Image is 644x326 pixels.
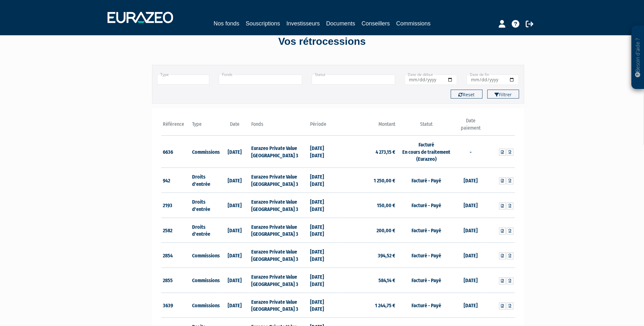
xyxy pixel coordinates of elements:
[249,268,308,293] td: Eurazeo Private Value [GEOGRAPHIC_DATA] 3
[190,135,220,168] td: Commissions
[308,168,338,193] td: [DATE] [DATE]
[397,243,456,268] td: Facturé - Payé
[308,135,338,168] td: [DATE] [DATE]
[338,293,397,318] td: 1 244,75 €
[326,19,355,28] a: Documents
[338,193,397,218] td: 150,00 €
[249,293,308,318] td: Eurazeo Private Value [GEOGRAPHIC_DATA] 3
[107,12,173,23] img: 1732889491-logotype_eurazeo_blanc_rvb.png
[161,168,191,193] td: 942
[338,218,397,243] td: 200,00 €
[456,193,485,218] td: [DATE]
[161,135,191,168] td: 6636
[456,135,485,168] td: -
[397,168,456,193] td: Facturé - Payé
[161,293,191,318] td: 3639
[456,243,485,268] td: [DATE]
[246,19,280,28] a: Souscriptions
[338,268,397,293] td: 584,14 €
[220,293,250,318] td: [DATE]
[362,19,390,28] a: Conseillers
[190,293,220,318] td: Commissions
[141,34,503,49] div: Vos rétrocessions
[190,168,220,193] td: Droits d'entrée
[286,19,320,28] a: Investisseurs
[456,117,485,135] th: Date paiement
[456,293,485,318] td: [DATE]
[249,117,308,135] th: Fonds
[397,218,456,243] td: Facturé - Payé
[249,193,308,218] td: Eurazeo Private Value [GEOGRAPHIC_DATA] 3
[338,135,397,168] td: 4 273,15 €
[161,268,191,293] td: 2855
[220,268,250,293] td: [DATE]
[161,117,191,135] th: Référence
[249,168,308,193] td: Eurazeo Private Value [GEOGRAPHIC_DATA] 3
[161,218,191,243] td: 2582
[161,193,191,218] td: 2193
[249,243,308,268] td: Eurazeo Private Value [GEOGRAPHIC_DATA] 3
[397,268,456,293] td: Facturé - Payé
[397,117,456,135] th: Statut
[220,218,250,243] td: [DATE]
[397,193,456,218] td: Facturé - Payé
[190,218,220,243] td: Droits d'entrée
[396,19,431,29] a: Commissions
[249,135,308,168] td: Eurazeo Private Value [GEOGRAPHIC_DATA] 3
[220,135,250,168] td: [DATE]
[190,243,220,268] td: Commissions
[220,168,250,193] td: [DATE]
[308,268,338,293] td: [DATE] [DATE]
[308,193,338,218] td: [DATE] [DATE]
[456,218,485,243] td: [DATE]
[397,293,456,318] td: Facturé - Payé
[190,117,220,135] th: Type
[308,243,338,268] td: [DATE] [DATE]
[249,218,308,243] td: Eurazeo Private Value [GEOGRAPHIC_DATA] 3
[397,135,456,168] td: Facturé En cours de traitement (Eurazeo)
[634,29,641,86] p: Besoin d'aide ?
[338,117,397,135] th: Montant
[451,90,482,98] button: Reset
[308,218,338,243] td: [DATE] [DATE]
[487,90,519,98] button: Filtrer
[190,268,220,293] td: Commissions
[161,243,191,268] td: 2854
[190,193,220,218] td: Droits d'entrée
[338,168,397,193] td: 1 250,00 €
[456,168,485,193] td: [DATE]
[456,268,485,293] td: [DATE]
[220,243,250,268] td: [DATE]
[220,117,250,135] th: Date
[220,193,250,218] td: [DATE]
[308,117,338,135] th: Période
[338,243,397,268] td: 394,52 €
[213,19,239,28] a: Nos fonds
[308,293,338,318] td: [DATE] [DATE]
